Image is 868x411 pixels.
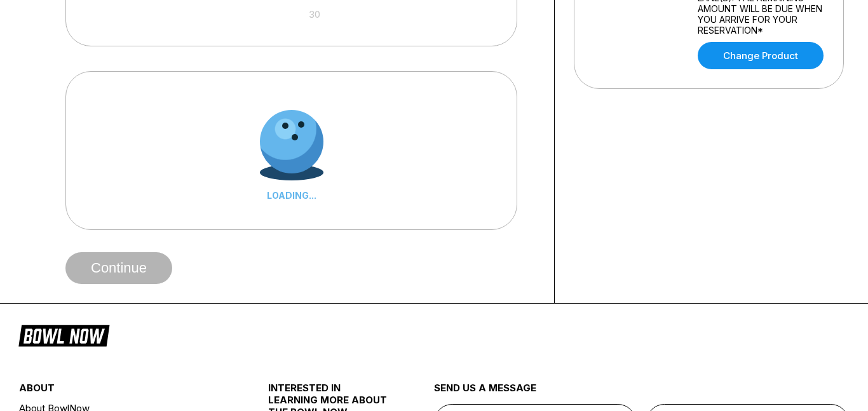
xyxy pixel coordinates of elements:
div: Not available Sunday, November 30th, 2025 [306,6,323,23]
div: send us a message [434,382,849,404]
a: Change Product [698,42,824,69]
div: about [19,382,227,400]
div: LOADING... [260,190,323,201]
